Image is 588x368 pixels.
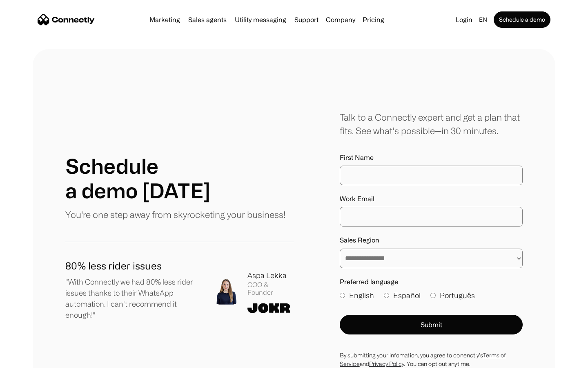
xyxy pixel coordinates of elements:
p: "With Connectly we had 80% less rider issues thanks to their WhatsApp automation. I can't recomme... [65,276,200,321]
label: Preferred language [340,278,523,286]
div: By submitting your infomation, you agree to conenctly’s and . You can opt out anytime. [340,351,523,368]
div: Talk to a Connectly expert and get a plan that fits. See what’s possible—in 30 minutes. [340,110,523,137]
p: You're one step away from skyrocketing your business! [65,208,285,221]
div: Company [326,14,355,25]
aside: Language selected: English [8,353,49,365]
label: Português [430,290,475,301]
input: Español [384,293,389,298]
input: Português [430,293,436,298]
a: Pricing [359,16,388,23]
a: Schedule a demo [494,11,550,28]
ul: Language list [16,354,49,365]
div: COO & Founder [247,281,294,296]
h1: 80% less rider issues [65,258,200,273]
a: Support [291,16,322,23]
label: Español [384,290,421,301]
label: First Name [340,154,523,162]
label: English [340,290,374,301]
label: Work Email [340,195,523,203]
a: Utility messaging [232,16,290,23]
input: English [340,293,345,298]
button: Submit [340,315,523,334]
div: Aspa Lekka [247,270,294,281]
a: Marketing [146,16,183,23]
label: Sales Region [340,236,523,244]
h1: Schedule a demo [DATE] [65,154,210,203]
div: en [479,14,487,25]
a: Login [452,14,476,25]
a: Terms of Service [340,352,506,367]
a: Privacy Policy [369,361,404,367]
a: Sales agents [185,16,230,23]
